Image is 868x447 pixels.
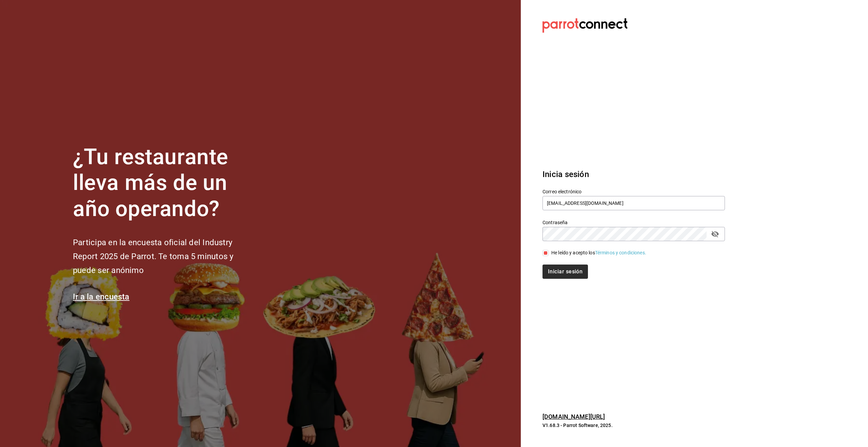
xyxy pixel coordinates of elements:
[73,236,256,277] h2: Participa en la encuesta oficial del Industry Report 2025 de Parrot. Te toma 5 minutos y puede se...
[542,189,725,194] label: Correo electrónico
[551,249,646,256] div: He leído y acepto los
[73,292,130,302] a: Ir a la encuesta
[542,220,725,225] label: Contraseña
[542,265,588,279] button: Iniciar sesión
[73,144,256,222] h1: ¿Tu restaurante lleva más de un año operando?
[595,250,646,255] a: Términos y condiciones.
[542,168,725,180] h3: Inicia sesión
[709,228,721,240] button: passwordField
[542,413,605,420] a: [DOMAIN_NAME][URL]
[542,422,725,429] p: V1.68.3 - Parrot Software, 2025.
[542,196,725,210] input: Ingresa tu correo electrónico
